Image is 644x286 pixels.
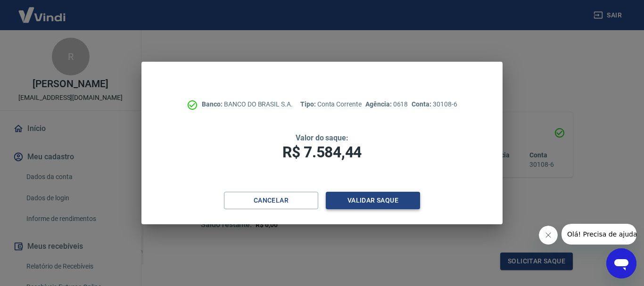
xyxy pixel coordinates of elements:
button: Validar saque [326,192,420,209]
div: v 4.0.25 [26,15,46,23]
img: tab_domain_overview_orange.svg [39,55,47,62]
div: Domínio [50,56,72,62]
div: [PERSON_NAME]: [DOMAIN_NAME] [25,25,135,32]
p: BANCO DO BRASIL S.A. [202,99,293,109]
iframe: Fechar mensagem [539,226,558,245]
img: tab_keywords_by_traffic_grey.svg [99,55,107,62]
span: Banco: [202,100,224,108]
button: Cancelar [224,192,318,209]
iframe: Botão para abrir a janela de mensagens [606,248,636,278]
div: Palavras-chave [110,56,151,62]
span: Valor do saque: [296,133,348,142]
span: Olá! Precisa de ajuda? [6,7,79,14]
p: Conta Corrente [300,99,362,109]
span: R$ 7.584,44 [282,143,362,161]
p: 0618 [365,99,408,109]
img: logo_orange.svg [15,15,23,23]
span: Conta: [412,100,433,108]
img: website_grey.svg [15,25,23,32]
p: 30108-6 [412,99,457,109]
span: Tipo: [300,100,317,108]
span: Agência: [365,100,393,108]
iframe: Mensagem da empresa [561,224,636,245]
